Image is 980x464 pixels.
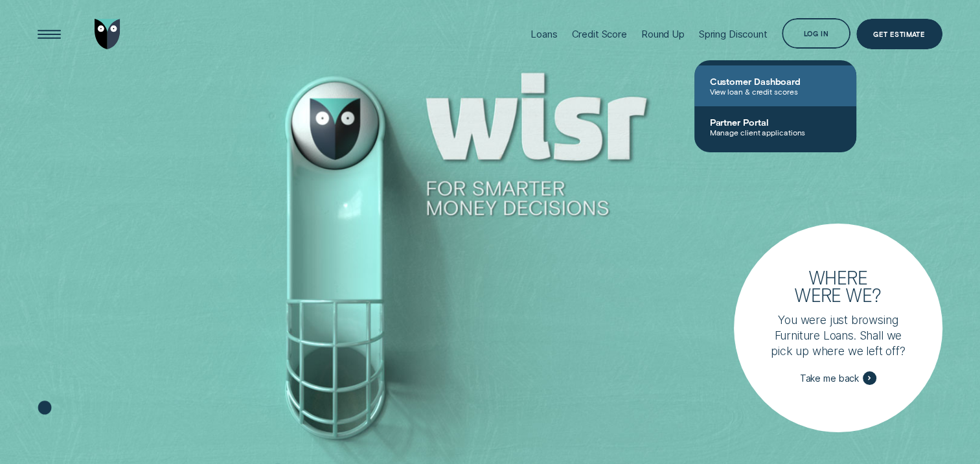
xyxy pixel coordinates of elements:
div: Loans [530,28,557,40]
a: Customer DashboardView loan & credit scores [694,65,856,106]
img: Wisr [95,19,120,50]
span: Partner Portal [710,117,841,128]
span: Customer Dashboard [710,76,841,87]
div: Spring Discount [699,28,768,40]
span: View loan & credit scores [710,87,841,96]
button: Log in [782,18,850,49]
a: Get Estimate [856,19,942,50]
a: Where were we?You were just browsing Furniture Loans. Shall we pick up where we left off?Take me ... [734,224,942,432]
button: Open Menu [34,19,65,50]
a: Partner PortalManage client applications [694,106,856,147]
p: You were just browsing Furniture Loans. Shall we pick up where we left off? [769,312,907,359]
span: Take me back [800,373,859,384]
h3: Where were we? [788,269,889,303]
div: Round Up [641,28,685,40]
span: Manage client applications [710,128,841,137]
div: Credit Score [572,28,627,40]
